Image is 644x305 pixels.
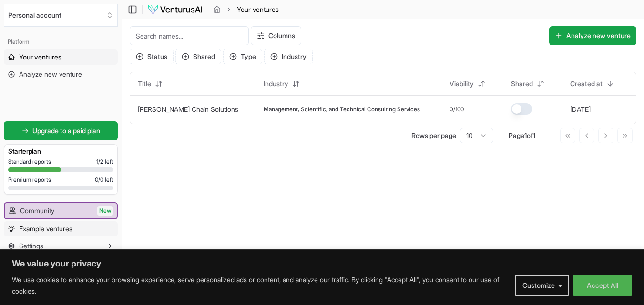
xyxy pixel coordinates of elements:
span: Shared [511,79,533,89]
img: logo [147,4,203,15]
button: Select an organization [4,4,118,27]
a: Your ventures [4,49,118,65]
button: [DATE] [570,105,591,114]
span: Premium reports [8,176,51,184]
p: Rows per page [411,131,456,140]
span: Example ventures [19,224,72,234]
button: Title [132,76,168,91]
span: Your ventures [19,52,61,62]
span: Upgrade to a paid plan [32,126,100,136]
input: Search names... [130,26,249,45]
a: CommunityNew [5,203,117,218]
button: Shared [175,49,221,64]
button: Customize [515,275,569,296]
span: New [97,206,113,216]
span: Settings [19,241,43,251]
span: Standard reports [8,158,51,166]
button: Analyze new venture [549,26,636,45]
a: [PERSON_NAME] Chain Solutions [138,105,238,113]
button: Settings [4,238,118,254]
span: Management, Scientific, and Technical Consulting Services [264,106,420,113]
h3: Starter plan [8,147,113,156]
span: Created at [570,79,603,89]
a: Upgrade to a paid plan [4,121,118,140]
span: Analyze new venture [19,69,82,79]
a: Analyze new venture [4,67,118,82]
button: Created at [564,76,620,91]
p: We value your privacy [12,258,632,269]
button: Accept All [573,275,632,296]
button: [PERSON_NAME] Chain Solutions [138,105,238,114]
p: We use cookies to enhance your browsing experience, serve personalized ads or content, and analyz... [12,274,508,297]
span: 1 [533,131,535,139]
span: Industry [264,79,288,89]
button: Shared [505,76,550,91]
div: Platform [4,34,118,49]
button: Status [130,49,174,64]
button: Viability [444,76,491,91]
span: 0 [450,106,453,113]
span: Your ventures [237,5,279,14]
span: 0 / 0 left [95,176,113,184]
a: Example ventures [4,221,118,236]
button: Industry [264,49,313,64]
span: Page [509,131,524,139]
span: of [527,131,533,139]
nav: breadcrumb [213,5,279,14]
span: Title [138,79,151,89]
button: Type [223,49,262,64]
span: 1 [524,131,527,139]
span: 1 / 2 left [96,158,113,166]
button: Columns [251,26,301,45]
span: /100 [453,106,464,113]
span: Community [20,206,54,216]
button: Industry [258,76,306,91]
span: Viability [450,79,474,89]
